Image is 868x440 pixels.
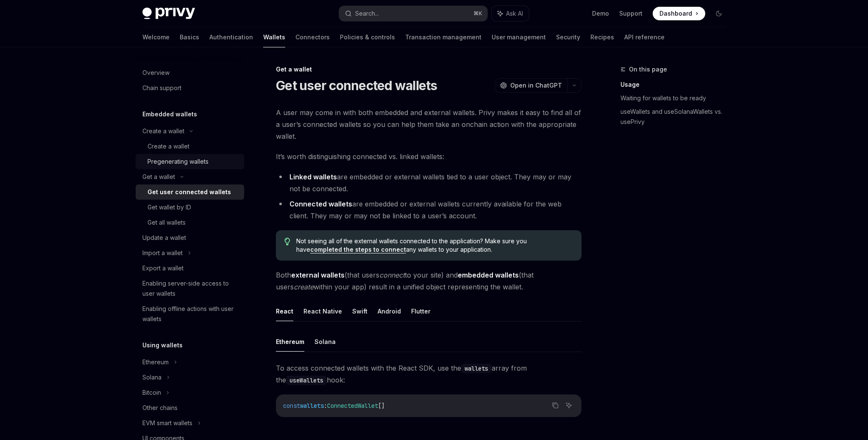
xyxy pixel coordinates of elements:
span: wallets [300,402,324,410]
a: Get user connected wallets [136,184,244,200]
a: Security [556,27,580,47]
a: Enabling server-side access to user wallets [136,276,244,301]
a: Update a wallet [136,230,244,245]
span: Open in ChatGPT [510,81,562,90]
a: Wallets [263,27,285,47]
button: Ask AI [563,400,574,411]
a: Authentication [209,27,253,47]
a: Export a wallet [136,261,244,276]
div: Pregenerating wallets [147,157,209,167]
em: create [294,283,314,291]
div: Update a wallet [142,233,186,243]
button: Toggle dark mode [712,7,726,20]
li: are embedded or external wallets currently available for the web client. They may or may not be l... [276,198,581,222]
span: It’s worth distinguishing connected vs. linked wallets: [276,151,581,162]
code: useWallets [286,376,327,385]
h5: Using wallets [142,340,183,350]
code: wallets [461,364,492,373]
a: API reference [624,27,665,47]
a: Basics [180,27,199,47]
a: Create a wallet [136,139,244,154]
strong: external wallets [291,271,345,279]
div: Bitcoin [142,388,161,398]
span: : [324,402,327,410]
button: Search...⌘K [339,6,487,21]
a: Welcome [142,27,170,47]
span: [] [378,402,385,410]
button: Ethereum [276,332,304,352]
div: Get all wallets [147,217,186,228]
a: Connectors [295,27,330,47]
div: Other chains [142,403,178,413]
a: Policies & controls [340,27,395,47]
a: completed the steps to connect [310,246,406,253]
div: Chain support [142,83,181,93]
button: Ask AI [492,6,529,21]
strong: Connected wallets [289,200,352,208]
h1: Get user connected wallets [276,78,437,93]
a: useWallets and useSolanaWallets vs. usePrivy [620,105,732,129]
div: Solana [142,372,161,382]
a: Chain support [136,80,244,96]
div: Get a wallet [276,65,581,74]
div: Get wallet by ID [147,202,191,212]
div: Create a wallet [147,141,189,151]
span: A user may come in with both embedded and external wallets. Privy makes it easy to find all of a ... [276,107,581,142]
a: Pregenerating wallets [136,154,244,169]
a: Demo [592,9,609,18]
a: Transaction management [405,27,481,47]
strong: Linked wallets [289,173,337,181]
button: Flutter [411,301,431,321]
div: Overview [142,68,170,78]
a: Get wallet by ID [136,200,244,215]
li: are embedded or external wallets tied to a user object. They may or may not be connected. [276,171,581,195]
span: const [283,402,300,410]
button: Swift [352,301,367,321]
span: ⌘ K [473,10,482,17]
em: connect [379,271,405,279]
span: ConnectedWallet [327,402,378,410]
span: To access connected wallets with the React SDK, use the array from the hook: [276,362,581,386]
a: Overview [136,65,244,80]
h5: Embedded wallets [142,109,197,119]
a: Other chains [136,400,244,415]
a: Support [619,9,643,18]
div: Get user connected wallets [147,187,231,197]
div: Export a wallet [142,263,184,273]
div: EVM smart wallets [142,418,192,428]
div: Create a wallet [142,126,184,136]
button: React Native [303,301,342,321]
a: Enabling offline actions with user wallets [136,301,244,327]
button: React [276,301,293,321]
a: Get all wallets [136,215,244,230]
span: Both (that users to your site) and (that users within your app) result in a unified object repres... [276,269,581,293]
a: Usage [620,78,732,91]
button: Android [378,301,401,321]
a: User management [492,27,546,47]
button: Solana [314,332,336,352]
svg: Tip [284,238,290,245]
a: Recipes [590,27,614,47]
div: Enabling server-side access to user wallets [142,278,239,299]
div: Search... [355,8,379,19]
div: Get a wallet [142,172,175,182]
a: Dashboard [653,7,705,20]
div: Enabling offline actions with user wallets [142,304,239,324]
img: dark logo [142,8,195,19]
a: Waiting for wallets to be ready [620,91,732,105]
span: Ask AI [506,9,523,18]
button: Copy the contents from the code block [550,400,561,411]
div: Import a wallet [142,248,183,258]
span: On this page [629,64,667,74]
button: Open in ChatGPT [495,78,567,93]
span: Not seeing all of the external wallets connected to the application? Make sure you have any walle... [296,237,573,254]
strong: embedded wallets [458,271,519,279]
span: Dashboard [659,9,692,18]
div: Ethereum [142,357,169,367]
